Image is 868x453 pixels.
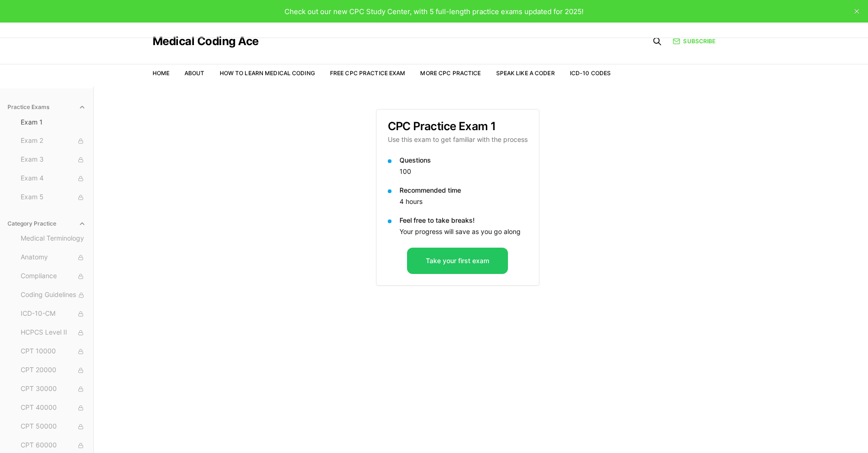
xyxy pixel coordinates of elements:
[220,70,315,77] a: How to Learn Medical Coding
[21,403,86,413] span: CPT 40000
[184,70,205,77] a: About
[849,4,864,19] button: close
[153,70,169,77] a: Home
[17,190,90,205] button: Exam 5
[399,167,528,176] p: 100
[330,70,406,77] a: Free CPC Practice Exam
[17,325,90,340] button: HCPCS Level II
[21,252,86,263] span: Anatomy
[21,365,86,375] span: CPT 20000
[17,152,90,167] button: Exam 3
[17,438,90,453] button: CPT 60000
[388,121,528,132] h3: CPC Practice Exam 1
[21,422,86,432] span: CPT 50000
[570,70,611,77] a: ICD-10 Codes
[21,290,86,300] span: Coding Guidelines
[17,115,90,130] button: Exam 1
[496,70,555,77] a: Speak Like a Coder
[399,216,528,225] p: Feel free to take breaks!
[21,173,86,184] span: Exam 4
[17,133,90,148] button: Exam 2
[17,171,90,186] button: Exam 4
[17,306,90,321] button: ICD-10-CM
[21,328,86,338] span: HCPCS Level II
[17,400,90,415] button: CPT 40000
[388,135,528,144] p: Use this exam to get familiar with the process
[399,186,528,195] p: Recommended time
[407,248,508,274] button: Take your first exam
[420,70,481,77] a: More CPC Practice
[17,419,90,434] button: CPT 50000
[21,384,86,394] span: CPT 30000
[399,156,528,165] p: Questions
[153,36,259,47] a: Medical Coding Ace
[21,136,86,146] span: Exam 2
[17,344,90,359] button: CPT 10000
[21,346,86,357] span: CPT 10000
[673,37,715,46] a: Subscribe
[21,117,86,127] span: Exam 1
[4,216,90,231] button: Category Practice
[21,155,86,165] span: Exam 3
[21,440,86,451] span: CPT 60000
[4,100,90,115] button: Practice Exams
[17,288,90,303] button: Coding Guidelines
[21,309,86,319] span: ICD-10-CM
[17,231,90,246] button: Medical Terminology
[21,271,86,281] span: Compliance
[21,234,86,244] span: Medical Terminology
[21,192,86,203] span: Exam 5
[17,269,90,284] button: Compliance
[399,197,528,206] p: 4 hours
[284,7,584,16] span: Check out our new CPC Study Center, with 5 full-length practice exams updated for 2025!
[399,227,528,236] p: Your progress will save as you go along
[17,363,90,378] button: CPT 20000
[17,250,90,265] button: Anatomy
[17,382,90,397] button: CPT 30000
